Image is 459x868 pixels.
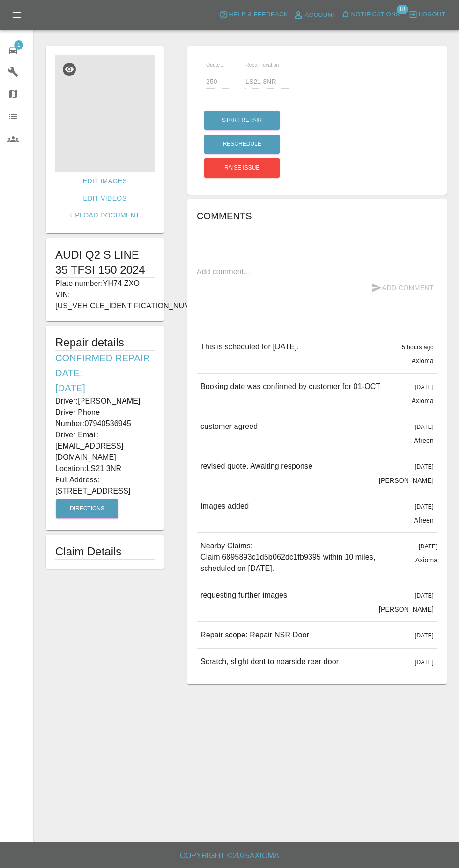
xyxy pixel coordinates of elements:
[415,424,434,430] span: [DATE]
[414,436,434,445] p: Afreen
[411,356,434,366] p: Axioma
[55,463,155,474] p: Location: LS21 3NR
[55,278,155,289] p: Plate number: YH74 ZXO
[55,289,155,312] p: VIN: [US_VEHICLE_IDENTIFICATION_NUMBER]
[411,396,434,405] p: Axioma
[216,7,290,22] button: Help & Feedback
[55,335,155,350] h5: Repair details
[7,849,452,862] h6: Copyright © 2025 Axioma
[415,592,434,599] span: [DATE]
[55,474,155,497] p: Full Address: [STREET_ADDRESS]
[229,9,288,20] span: Help & Feedback
[200,421,258,432] p: customer agreed
[200,501,249,512] p: Images added
[6,4,28,26] button: Open drawer
[55,429,155,463] p: Driver Email: [EMAIL_ADDRESS][DOMAIN_NAME]
[415,659,434,666] span: [DATE]
[200,629,309,641] p: Repair scope: Repair NSR Door
[415,384,434,390] span: [DATE]
[55,544,155,559] h1: Claim Details
[305,10,336,21] span: Account
[55,351,155,396] h6: Confirmed Repair Date: [DATE]
[415,464,434,470] span: [DATE]
[200,461,312,472] p: revised quote. Awaiting response
[290,7,339,22] a: Account
[379,605,434,614] p: [PERSON_NAME]
[206,62,224,67] span: Quote £
[55,247,155,277] h1: AUDI Q2 S LINE 35 TFSI 150 2024
[200,341,299,352] p: This is scheduled for [DATE].
[55,396,155,407] p: Driver: [PERSON_NAME]
[415,632,434,639] span: [DATE]
[379,476,434,485] p: [PERSON_NAME]
[200,590,287,601] p: requesting further images
[55,55,155,172] img: 821fe348-038a-41f9-a1bc-3698fc42677b
[200,381,380,392] p: Booking date was confirmed by customer for 01-OCT
[415,555,438,565] p: Axioma
[419,543,437,550] span: [DATE]
[419,9,445,20] span: Logout
[414,516,434,525] p: Afreen
[204,111,280,130] button: Start Repair
[396,5,408,14] span: 18
[197,209,437,224] h6: Comments
[67,207,143,224] a: Upload Document
[204,158,280,178] button: Raise issue
[351,9,400,20] span: Notifications
[200,656,339,667] p: Scratch, slight dent to nearside rear door
[406,7,448,22] button: Logout
[402,344,434,351] span: 5 hours ago
[204,135,280,154] button: Reschedule
[56,499,118,518] button: Directions
[14,40,23,50] span: 1
[55,407,155,429] p: Driver Phone Number: 07940536945
[245,62,279,67] span: Repair location
[79,172,131,190] a: Edit Images
[339,7,402,22] button: Notifications
[415,503,434,510] span: [DATE]
[200,540,408,574] p: Nearby Claims: Claim 6895893c1d5b062dc1fb9395 within 10 miles, scheduled on [DATE].
[80,190,131,207] a: Edit Videos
